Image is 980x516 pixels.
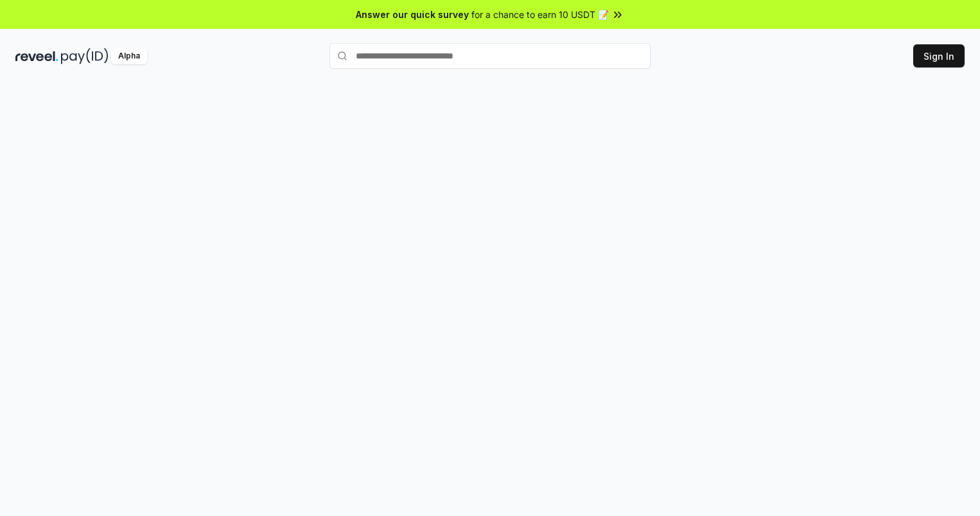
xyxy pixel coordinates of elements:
span: for a chance to earn 10 USDT 📝 [471,8,609,21]
div: Alpha [111,48,147,64]
img: pay_id [61,48,109,64]
span: Answer our quick survey [356,8,469,21]
button: Sign In [913,44,965,67]
img: reveel_dark [15,48,58,64]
